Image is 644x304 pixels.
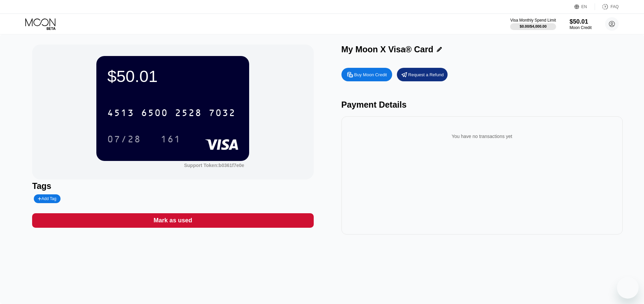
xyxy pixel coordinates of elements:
[520,24,547,28] div: $0.00 / $4,000.00
[184,163,244,168] div: Support Token: b0361f7e0e
[107,135,141,145] div: 07/28
[32,181,313,191] div: Tags
[570,25,592,30] div: Moon Credit
[161,135,181,145] div: 161
[102,131,146,147] div: 07/28
[354,72,387,78] div: Buy Moon Credit
[141,108,168,119] div: 6500
[156,131,186,147] div: 161
[341,45,433,54] div: My Moon X Visa® Card
[617,277,639,299] iframe: Button to launch messaging window
[510,18,556,23] div: Visa Monthly Spend Limit
[397,68,448,81] div: Request a Refund
[574,3,595,10] div: EN
[209,108,236,119] div: 7032
[107,108,134,119] div: 4513
[175,108,202,119] div: 2528
[107,67,238,86] div: $50.01
[153,217,192,224] div: Mark as used
[347,127,617,146] div: You have no transactions yet
[581,4,587,9] div: EN
[510,18,556,30] div: Visa Monthly Spend Limit$0.00/$4,000.00
[595,3,619,10] div: FAQ
[38,196,56,201] div: Add Tag
[103,104,240,121] div: 4513650025287032
[341,68,392,81] div: Buy Moon Credit
[34,194,60,203] div: Add Tag
[408,72,444,78] div: Request a Refund
[184,163,244,168] div: Support Token:b0361f7e0e
[570,18,592,30] div: $50.01Moon Credit
[570,18,592,25] div: $50.01
[32,213,313,228] div: Mark as used
[341,100,623,110] div: Payment Details
[611,4,619,9] div: FAQ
